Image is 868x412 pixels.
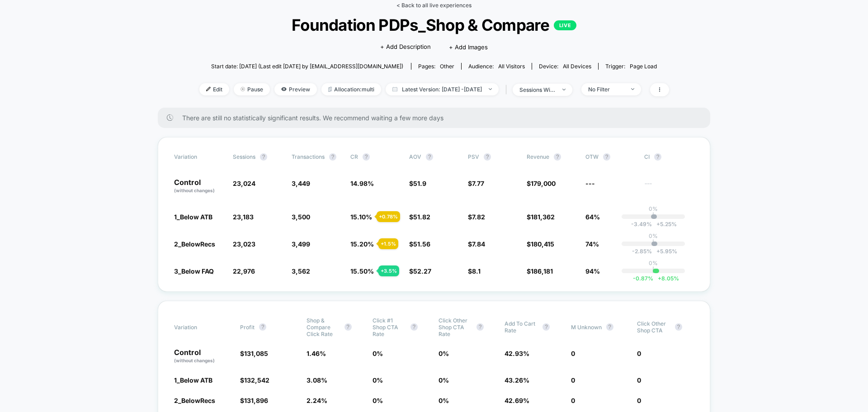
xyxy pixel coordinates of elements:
[571,397,575,404] span: 0
[652,266,654,273] p: |
[571,324,602,331] span: M Unknown
[174,317,224,337] span: Variation
[426,153,433,161] button: ?
[174,358,215,363] span: (without changes)
[649,260,658,266] p: 0%
[472,240,485,248] span: 7.84
[519,86,556,93] div: sessions with impression
[439,350,449,357] span: 0 %
[439,317,472,337] span: Click Other Shop CTA rate
[413,180,426,187] span: 51.9
[222,15,645,34] span: Foundation PDPs_Shop & Compare
[554,20,576,30] p: LIVE
[542,323,550,331] button: ?
[350,240,374,248] span: 15.20 %
[571,350,575,357] span: 0
[472,267,481,275] span: 8.1
[468,153,479,160] span: PSV
[241,87,245,91] img: end
[244,350,268,357] span: 131,085
[649,232,658,239] p: 0%
[396,2,472,9] a: < Back to all live experiences
[211,63,403,70] span: Start date: [DATE] (Last edit [DATE] by [EMAIL_ADDRESS][DOMAIN_NAME])
[373,317,406,337] span: Click #1 Shop CTA rate
[240,350,268,357] span: $
[233,240,255,248] span: 23,023
[174,213,212,221] span: 1_Below ATB
[527,213,555,221] span: $
[409,240,430,248] span: $
[307,350,326,357] span: 1.46 %
[531,213,555,221] span: 181,362
[409,180,426,187] span: $
[472,213,485,221] span: 7.82
[260,153,267,161] button: ?
[174,376,212,384] span: 1_Below ATB
[644,153,694,161] span: CI
[292,240,310,248] span: 3,499
[675,323,682,331] button: ?
[531,267,553,275] span: 186,181
[363,153,370,161] button: ?
[292,153,325,160] span: Transactions
[585,213,600,221] span: 64%
[654,153,661,161] button: ?
[233,153,255,160] span: Sessions
[234,83,270,95] span: Pause
[644,181,694,194] span: ---
[449,43,488,51] span: + Add Images
[527,180,556,187] span: $
[652,248,677,255] span: 5.95 %
[489,88,492,90] img: end
[531,180,556,187] span: 179,000
[174,188,215,193] span: (without changes)
[637,350,641,357] span: 0
[505,350,529,357] span: 42.93 %
[527,267,553,275] span: $
[503,83,513,96] span: |
[484,153,491,161] button: ?
[527,240,554,248] span: $
[409,153,421,160] span: AOV
[240,397,268,404] span: $
[413,267,431,275] span: 52.27
[233,213,254,221] span: 23,183
[440,63,454,70] span: other
[631,88,634,90] img: end
[244,376,269,384] span: 132,542
[392,87,397,91] img: calendar
[649,205,658,212] p: 0%
[350,213,372,221] span: 15.10 %
[585,180,595,187] span: ---
[630,63,657,70] span: Page Load
[585,153,635,161] span: OTW
[373,397,383,404] span: 0 %
[637,397,641,404] span: 0
[174,240,215,248] span: 2_BelowRecs
[344,323,352,331] button: ?
[652,212,654,219] p: |
[307,317,340,337] span: Shop & Compare Click rate
[554,153,561,161] button: ?
[321,83,381,95] span: Allocation: multi
[498,63,525,70] span: All Visitors
[307,376,327,384] span: 3.08 %
[468,240,485,248] span: $
[603,153,610,161] button: ?
[233,267,255,275] span: 22,976
[240,324,255,331] span: Profit
[377,211,400,222] div: + 0.78 %
[656,221,660,227] span: +
[174,153,224,161] span: Variation
[350,267,374,275] span: 15.50 %
[206,87,211,91] img: edit
[585,240,599,248] span: 74%
[637,320,670,334] span: Click Other Shop CTA
[292,180,310,187] span: 3,449
[588,86,624,93] div: No Filter
[532,63,598,70] span: Device:
[373,376,383,384] span: 0 %
[274,83,317,95] span: Preview
[199,83,229,95] span: Edit
[585,267,600,275] span: 94%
